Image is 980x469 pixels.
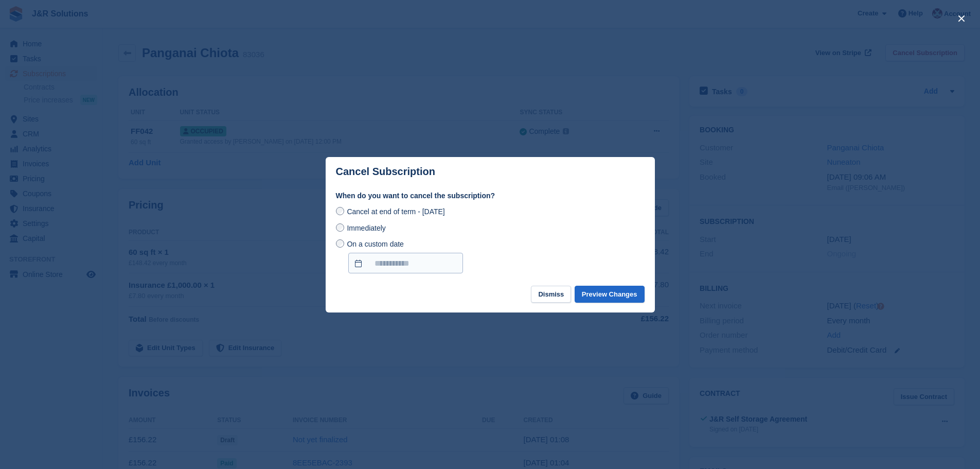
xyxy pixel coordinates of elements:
[347,207,444,216] span: Cancel at end of term - [DATE]
[953,10,970,27] button: close
[336,190,645,201] label: When do you want to cancel the subscription?
[575,286,645,303] button: Preview Changes
[336,166,435,178] p: Cancel Subscription
[531,286,571,303] button: Dismiss
[348,253,463,273] input: On a custom date
[347,240,404,248] span: On a custom date
[347,224,385,232] span: Immediately
[336,223,344,232] input: Immediately
[336,207,344,215] input: Cancel at end of term - [DATE]
[336,239,344,248] input: On a custom date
